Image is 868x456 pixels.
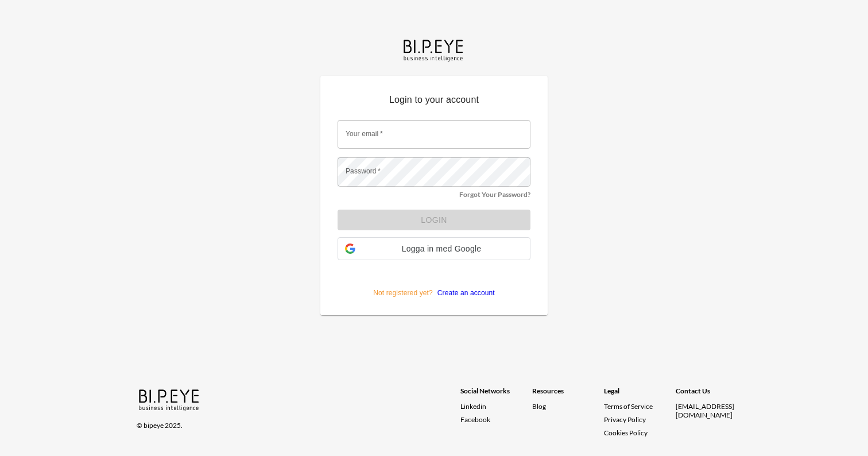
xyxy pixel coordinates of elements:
span: Logga in med Google [360,244,523,253]
a: Facebook [460,415,532,424]
a: Create an account [433,289,495,297]
div: © bipeye 2025. [137,414,444,430]
img: bipeye-logo [137,387,203,412]
div: Contact Us [676,387,747,402]
div: Legal [604,387,676,402]
a: Cookies Policy [604,428,648,437]
div: Resources [532,387,604,402]
div: [EMAIL_ADDRESS][DOMAIN_NAME] [676,402,747,419]
p: Not registered yet? [338,269,530,298]
div: Social Networks [460,387,532,402]
a: Linkedin [460,402,532,411]
p: Login to your account [338,93,530,111]
a: Blog [532,402,546,411]
div: Logga in med Google [338,237,530,260]
a: Terms of Service [604,402,671,411]
img: bipeye-logo [401,37,467,63]
a: Privacy Policy [604,415,646,424]
a: Forgot Your Password? [459,190,530,199]
span: Linkedin [460,402,486,411]
span: Facebook [460,415,490,424]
